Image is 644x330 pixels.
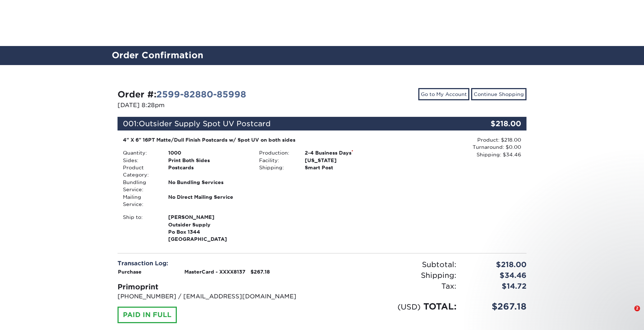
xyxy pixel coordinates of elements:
[118,214,163,243] div: Ship to:
[163,157,254,164] div: Print Both Sides
[462,300,532,313] div: $267.18
[118,179,163,193] div: Bundling Service:
[118,149,163,156] div: Quantity:
[118,89,246,100] strong: Order #:
[168,214,248,221] span: [PERSON_NAME]
[471,88,526,100] a: Continue Shopping
[299,149,390,156] div: 2-4 Business Days
[163,179,254,193] div: No Bundling Services
[299,164,390,171] div: Smart Post
[168,214,248,242] strong: [GEOGRAPHIC_DATA]
[118,157,163,164] div: Sides:
[118,259,317,268] div: Transaction Log:
[254,149,299,156] div: Production:
[418,88,469,100] a: Go to My Account
[397,302,420,311] small: (USD)
[620,306,637,323] iframe: Intercom live chat
[634,306,640,311] span: 2
[163,164,254,179] div: Postcards
[156,89,246,100] a: 2599-82880-85998
[462,281,532,292] div: $14.72
[118,101,317,110] p: [DATE] 8:28pm
[168,228,248,235] span: Po Box 1344
[322,270,462,281] div: Shipping:
[163,193,254,208] div: No Direct Mailing Service
[106,49,538,62] h2: Order Confirmation
[254,157,299,164] div: Facility:
[250,269,270,275] strong: $267.18
[118,269,142,275] strong: Purchase
[423,301,456,312] span: TOTAL:
[462,270,532,281] div: $34.46
[123,136,385,143] div: 4" X 6" 16PT Matte/Dull Finish Postcards w/ Spot UV on both sides
[458,117,526,130] div: $218.00
[168,221,248,228] span: Outsider Supply
[254,164,299,171] div: Shipping:
[184,269,245,275] strong: MasterCard - XXXX8137
[118,281,317,292] div: Primoprint
[139,119,271,128] span: Outsider Supply Spot UV Postcard
[462,259,532,270] div: $218.00
[118,193,163,208] div: Mailing Service:
[118,164,163,179] div: Product Category:
[118,117,458,130] div: 001:
[322,259,462,270] div: Subtotal:
[163,149,254,156] div: 1000
[118,292,317,301] p: [PHONE_NUMBER] / [EMAIL_ADDRESS][DOMAIN_NAME]
[118,307,177,323] div: PAID IN FULL
[390,136,521,158] div: Product: $218.00 Turnaround: $0.00 Shipping: $34.46
[299,157,390,164] div: [US_STATE]
[322,281,462,292] div: Tax:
